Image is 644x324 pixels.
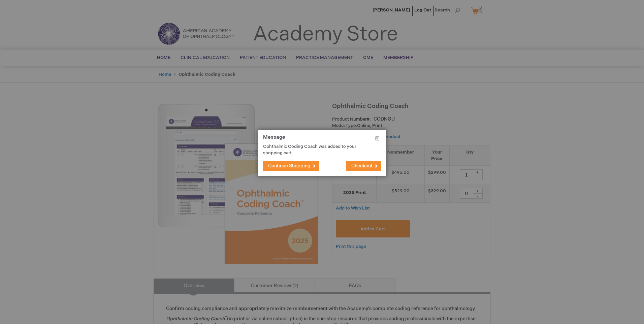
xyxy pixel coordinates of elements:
[351,163,373,169] span: Checkout
[268,163,311,169] span: Continue Shopping
[263,135,381,144] h1: Message
[263,143,371,156] p: Ophthalmic Coding Coach was added to your shopping cart.
[346,161,381,171] button: Checkout
[263,161,319,171] button: Continue Shopping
